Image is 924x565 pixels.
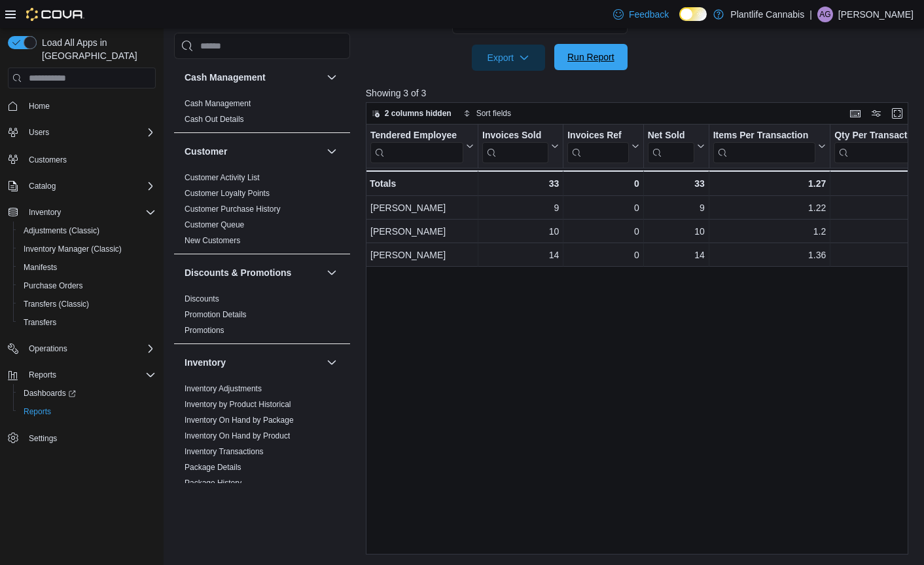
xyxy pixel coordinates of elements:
[647,130,694,163] div: Net Sold
[24,152,72,168] a: Customers
[24,367,156,383] span: Reports
[730,7,804,22] p: Plantlife Cannabis
[679,7,707,21] input: Dark Mode
[629,8,669,21] span: Feedback
[567,200,639,216] div: 0
[185,205,281,214] a: Customer Purchase History
[18,315,156,330] span: Transfers
[185,462,241,473] span: Package Details
[3,203,161,222] button: Inventory
[185,310,247,319] a: Promotion Details
[185,71,321,84] button: Cash Management
[18,241,127,257] a: Inventory Manager (Classic)
[185,356,321,369] button: Inventory
[185,325,224,336] span: Promotions
[37,36,156,62] span: Load All Apps in [GEOGRAPHIC_DATA]
[185,294,219,303] a: Discounts
[713,247,826,263] div: 1.36
[18,385,81,401] a: Dashboards
[13,313,161,332] button: Transfers
[567,130,628,163] div: Invoices Ref
[3,366,161,384] button: Reports
[18,404,156,419] span: Reports
[13,222,161,240] button: Adjustments (Classic)
[482,224,559,239] div: 10
[889,106,905,121] button: Enter fullscreen
[472,45,545,71] button: Export
[24,388,76,399] span: Dashboards
[713,130,815,142] div: Items Per Transaction
[18,278,156,294] span: Purchase Orders
[18,296,94,312] a: Transfers (Classic)
[370,130,463,163] div: Tendered Employee
[817,7,833,22] div: Ashley Godkin
[185,478,241,488] span: Package History
[185,356,226,369] h3: Inventory
[185,98,251,109] span: Cash Management
[370,130,463,142] div: Tendered Employee
[185,114,244,125] span: Cash Out Details
[482,130,548,163] div: Invoices Sold
[819,7,830,22] span: AG
[185,235,240,246] span: New Customers
[24,125,156,140] span: Users
[567,130,628,142] div: Invoices Ref
[13,240,161,258] button: Inventory Manager (Classic)
[366,106,457,121] button: 2 columns hidden
[24,341,73,357] button: Operations
[185,431,290,440] a: Inventory On Hand by Product
[24,262,57,273] span: Manifests
[185,173,260,182] a: Customer Activity List
[13,402,161,421] button: Reports
[24,431,62,446] a: Settings
[648,224,705,239] div: 10
[185,383,262,394] span: Inventory Adjustments
[18,241,156,257] span: Inventory Manager (Classic)
[482,200,559,216] div: 9
[648,200,705,216] div: 9
[480,45,537,71] span: Export
[24,341,156,357] span: Operations
[18,223,156,239] span: Adjustments (Classic)
[567,176,639,191] div: 0
[324,144,340,159] button: Customer
[713,130,815,163] div: Items Per Transaction
[3,96,161,115] button: Home
[174,96,350,132] div: Cash Management
[185,145,227,158] h3: Customer
[24,430,156,446] span: Settings
[24,151,156,167] span: Customers
[324,265,340,281] button: Discounts & Promotions
[482,176,559,191] div: 33
[567,224,639,239] div: 0
[29,207,61,218] span: Inventory
[838,7,914,22] p: [PERSON_NAME]
[185,189,270,198] a: Customer Loyalty Points
[174,381,350,559] div: Inventory
[185,447,264,456] a: Inventory Transactions
[185,384,262,393] a: Inventory Adjustments
[185,266,291,279] h3: Discounts & Promotions
[567,247,639,263] div: 0
[185,266,321,279] button: Discounts & Promotions
[185,431,290,441] span: Inventory On Hand by Product
[29,101,50,111] span: Home
[809,7,812,22] p: |
[18,260,156,275] span: Manifests
[24,98,156,114] span: Home
[24,125,54,140] button: Users
[24,178,61,194] button: Catalog
[185,172,260,183] span: Customer Activity List
[29,181,56,191] span: Catalog
[13,277,161,295] button: Purchase Orders
[18,260,62,275] a: Manifests
[482,247,559,263] div: 14
[185,71,266,84] h3: Cash Management
[185,188,270,199] span: Customer Loyalty Points
[185,463,241,472] a: Package Details
[18,296,156,312] span: Transfers (Classic)
[554,44,628,70] button: Run Report
[13,295,161,313] button: Transfers (Classic)
[185,309,247,320] span: Promotion Details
